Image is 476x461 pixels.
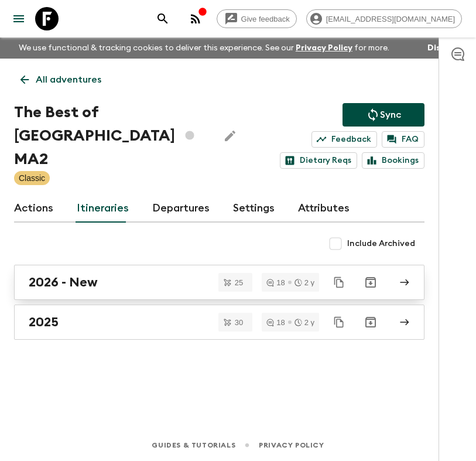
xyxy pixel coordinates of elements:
[14,101,209,171] h1: The Best of [GEOGRAPHIC_DATA] MA2
[294,279,314,286] div: 2 y
[328,272,350,293] button: Duplicate
[259,439,324,452] a: Privacy Policy
[36,73,101,87] p: All adventures
[151,7,174,30] button: search adventures
[29,275,98,290] h2: 2026 - New
[306,9,462,28] div: [EMAIL_ADDRESS][DOMAIN_NAME]
[296,44,352,52] a: Privacy Policy
[77,194,129,223] a: Itineraries
[294,319,314,326] div: 2 y
[152,194,210,223] a: Departures
[343,103,424,127] button: Sync adventure departures to the booking engine
[359,310,382,334] button: Archive
[14,37,394,59] p: We use functional & tracking cookies to deliver this experience. See our for more.
[19,172,45,184] p: Classic
[217,9,297,28] a: Give feedback
[152,439,235,452] a: Guides & Tutorials
[14,194,53,223] a: Actions
[14,265,424,300] a: 2026 - New
[228,279,250,286] span: 25
[298,194,350,223] a: Attributes
[362,152,424,169] a: Bookings
[228,319,250,326] span: 30
[359,271,382,294] button: Archive
[7,7,30,30] button: menu
[424,40,462,56] button: Dismiss
[218,101,242,171] button: Edit Adventure Title
[320,15,461,23] span: [EMAIL_ADDRESS][DOMAIN_NAME]
[233,194,275,223] a: Settings
[311,131,377,148] a: Feedback
[29,315,59,330] h2: 2025
[382,131,424,148] a: FAQ
[380,108,401,122] p: Sync
[347,238,415,250] span: Include Archived
[235,15,296,23] span: Give feedback
[14,68,108,91] a: All adventures
[266,279,285,286] div: 18
[328,312,350,333] button: Duplicate
[266,319,285,326] div: 18
[14,305,424,340] a: 2025
[280,152,357,169] a: Dietary Reqs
